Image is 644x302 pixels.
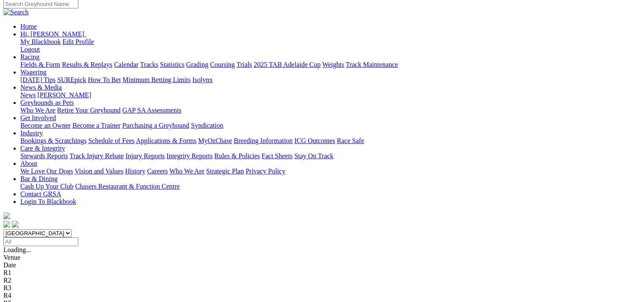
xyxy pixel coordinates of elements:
a: Purchasing a Greyhound [122,122,189,129]
a: Injury Reports [125,152,165,159]
div: Wagering [20,76,641,84]
img: logo-grsa-white.png [3,212,10,219]
div: Hi, [PERSON_NAME] [20,38,641,53]
a: Integrity Reports [166,152,213,159]
a: Applications & Forms [136,137,196,144]
div: Industry [20,137,641,145]
a: Stay On Track [294,152,333,159]
input: Select date [3,237,78,246]
div: Greyhounds as Pets [20,107,641,114]
a: Logout [20,46,40,53]
a: Become an Owner [20,122,71,129]
a: Home [20,23,37,30]
a: Syndication [191,122,223,129]
div: Get Involved [20,122,641,129]
a: Retire Your Greyhound [57,107,121,114]
a: Hi, [PERSON_NAME] [20,30,86,38]
img: facebook.svg [3,221,10,228]
a: Minimum Betting Limits [122,76,191,83]
div: R2 [3,277,641,284]
a: Edit Profile [63,38,94,45]
a: Bookings & Scratchings [20,137,86,144]
a: News [20,91,36,99]
a: History [125,167,145,175]
a: GAP SA Assessments [122,107,182,114]
a: Weights [322,61,344,68]
a: Track Maintenance [346,61,398,68]
a: Results & Replays [62,61,112,68]
a: Care & Integrity [20,145,65,152]
a: News & Media [20,84,62,91]
a: Chasers Restaurant & Function Centre [75,183,180,190]
a: Strategic Plan [206,167,244,175]
a: Trials [236,61,252,68]
a: Race Safe [337,137,364,144]
a: How To Bet [88,76,121,83]
div: Date [3,261,641,269]
a: Schedule of Fees [88,137,134,144]
a: Contact GRSA [20,190,61,198]
a: Industry [20,129,43,137]
a: Login To Blackbook [20,198,76,205]
a: Get Involved [20,114,56,121]
a: About [20,160,37,167]
a: SUREpick [57,76,86,83]
a: Greyhounds as Pets [20,99,74,106]
a: [PERSON_NAME] [37,91,91,99]
a: Cash Up Your Club [20,183,73,190]
a: Become a Trainer [72,122,121,129]
a: ICG Outcomes [294,137,335,144]
span: Loading... [3,246,31,253]
a: Rules & Policies [214,152,260,159]
a: Track Injury Rebate [69,152,124,159]
div: R3 [3,284,641,292]
a: Isolynx [192,76,213,83]
a: Coursing [210,61,235,68]
div: R4 [3,292,641,299]
span: Hi, [PERSON_NAME] [20,30,84,38]
a: Privacy Policy [246,167,285,175]
div: About [20,167,641,175]
a: Fields & Form [20,61,60,68]
img: twitter.svg [12,221,19,228]
div: Venue [3,254,641,261]
a: Statistics [160,61,185,68]
a: Who We Are [20,107,55,114]
a: 2025 TAB Adelaide Cup [254,61,321,68]
a: Who We Are [169,167,205,175]
a: Bar & Dining [20,175,58,182]
div: Racing [20,61,641,69]
a: Breeding Information [234,137,293,144]
a: Fact Sheets [262,152,293,159]
a: Grading [186,61,208,68]
div: Care & Integrity [20,152,641,160]
a: Stewards Reports [20,152,68,159]
a: MyOzChase [198,137,232,144]
a: Vision and Values [75,167,123,175]
a: Racing [20,53,39,60]
img: Search [3,8,29,16]
a: Careers [147,167,168,175]
a: [DATE] Tips [20,76,55,83]
div: Bar & Dining [20,183,641,190]
div: News & Media [20,91,641,99]
div: R1 [3,269,641,277]
a: Calendar [114,61,138,68]
a: Tracks [140,61,158,68]
a: Wagering [20,69,47,76]
a: My Blackbook [20,38,61,45]
a: We Love Our Dogs [20,167,73,175]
